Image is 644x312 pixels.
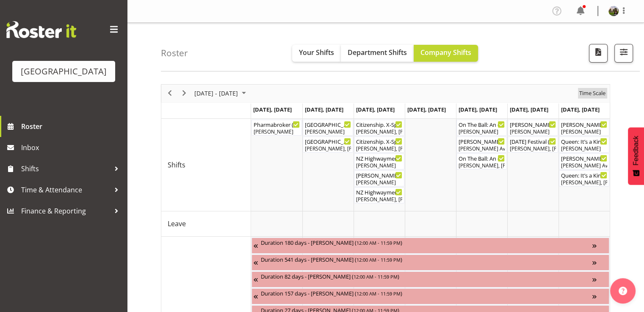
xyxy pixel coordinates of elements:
div: [PERSON_NAME] [510,128,556,136]
div: Citizenship. X-Space. FOHM ( ) [356,120,402,129]
span: 12:00 AM - 11:59 PM [357,239,401,246]
div: [DATE] Festival ( ) [510,137,556,145]
div: Shifts"s event - Abigail & Job Wedding Cargo Shed Begin From Saturday, October 18, 2025 at 10:00:... [508,120,558,136]
div: [PERSON_NAME], [PERSON_NAME], [PERSON_NAME] [356,145,402,153]
div: Shifts"s event - NZ Highwaymen. FOHM Shift Begin From Wednesday, October 15, 2025 at 5:15:00 PM G... [354,153,404,170]
div: Shifts"s event - Bobby-Lea - Queen: It’s a Kinda Magic 2025 - Box office Begin From Sunday, Octob... [559,153,609,170]
button: Your Shifts [292,45,341,62]
span: [DATE], [DATE] [407,106,446,113]
img: valerie-donaldson30b84046e2fb4b3171eb6bf86b7ff7f4.png [608,6,619,16]
span: [DATE] - [DATE] [193,88,239,99]
span: [DATE], [DATE] [356,106,395,113]
span: Your Shifts [299,48,334,57]
span: Department Shifts [348,48,407,57]
div: [PERSON_NAME] [305,128,351,136]
button: Next [179,88,190,99]
div: Duration 157 days - [PERSON_NAME] ( ) [261,289,592,297]
div: Unavailability"s event - Duration 541 days - Thomas Bohanna Begin From Tuesday, July 8, 2025 at 1... [252,255,609,271]
span: 12:00 AM - 11:59 PM [354,273,398,280]
div: Shifts"s event - Citizenship. X-Space. FOHM Begin From Wednesday, October 15, 2025 at 8:30:00 AM ... [354,120,404,136]
div: Shifts"s event - Queen: It’s a Kinda Magic 2025 FOHM shift Begin From Sunday, October 19, 2025 at... [559,137,609,153]
span: Company Shifts [420,48,471,57]
div: Shifts"s event - Bobby-Lea - On The Ball: An evening with Sir Wayne Smith - Box Office Begin From... [456,137,507,153]
div: next period [177,85,191,102]
div: [GEOGRAPHIC_DATA] College Arts Awards ( ) [305,137,351,145]
div: Unavailability"s event - Duration 157 days - Ailie Rundle Begin From Wednesday, September 24, 202... [252,288,609,304]
span: Leave [168,219,186,229]
div: Unavailability"s event - Duration 180 days - Katrina Luca Begin From Friday, July 4, 2025 at 12:0... [252,238,609,254]
button: Filter Shifts [614,44,633,63]
div: Shifts"s event - NZ Highwaymen Begin From Wednesday, October 15, 2025 at 6:00:00 PM GMT+13:00 End... [354,187,404,203]
span: Roster [21,120,123,133]
div: Citizenship. X-Space ( ) [356,137,402,145]
div: Shifts"s event - On The Ball: An evening with Sir Wayne Smith FOHM shift Begin From Friday, Octob... [456,120,507,136]
div: [PERSON_NAME] Highwaymen ( ) [356,171,402,179]
div: [PERSON_NAME] - Queen: It’s a Kinda Magic 2025 - Box office ( ) [561,154,607,162]
span: 12:00 AM - 11:59 PM [357,290,401,297]
button: Feedback - Show survey [628,127,644,185]
div: [PERSON_NAME], [PERSON_NAME], [PERSON_NAME], [PERSON_NAME], [PERSON_NAME], [PERSON_NAME], [PERSON... [305,145,351,153]
div: Shifts"s event - Mount Maunganui College Arts Awards Begin From Tuesday, October 14, 2025 at 5:30... [303,137,353,153]
div: Unavailability"s event - Duration 82 days - David Fourie Begin From Wednesday, August 20, 2025 at... [252,271,609,287]
img: help-xxl-2.png [619,287,627,295]
div: [PERSON_NAME] [356,179,402,186]
div: On The Ball: An evening with [PERSON_NAME] ( ) [459,154,505,162]
span: Shifts [168,160,185,170]
div: [PERSON_NAME], [PERSON_NAME], [PERSON_NAME], [PERSON_NAME], [PERSON_NAME], [PERSON_NAME], [PERSON... [459,162,505,170]
div: Duration 82 days - [PERSON_NAME] ( ) [261,272,592,280]
div: NZ Highwaymen. FOHM Shift ( ) [356,154,402,162]
div: [PERSON_NAME] & Job Wedding Cargo Shed ( ) [510,120,556,129]
div: NZ Highwaymen ( ) [356,188,402,196]
div: [PERSON_NAME] - On The Ball: An evening with [PERSON_NAME] - Box Office ( ) [459,137,505,145]
div: [PERSON_NAME] [254,128,300,136]
span: [DATE], [DATE] [253,106,292,113]
span: [DATE], [DATE] [305,106,343,113]
button: September 2025 [193,88,250,99]
div: [PERSON_NAME] Awhina [PERSON_NAME] [561,162,607,170]
div: [GEOGRAPHIC_DATA] [21,65,107,78]
div: [PERSON_NAME] Awhina [PERSON_NAME] [459,145,505,153]
div: [PERSON_NAME], [PERSON_NAME] [510,145,556,153]
td: Shifts resource [161,119,251,211]
span: [DATE], [DATE] [459,106,497,113]
div: Shifts"s event - Valerie - NZ Highwaymen Begin From Wednesday, October 15, 2025 at 5:30:00 PM GMT... [354,170,404,186]
img: Rosterit website logo [6,21,76,38]
div: Shifts"s event - Citizenship. X-Space Begin From Wednesday, October 15, 2025 at 9:30:00 AM GMT+13... [354,137,404,153]
span: Time Scale [578,88,606,99]
div: [PERSON_NAME] [459,128,505,136]
button: Company Shifts [414,45,478,62]
div: Shifts"s event - Diwali Festival Begin From Saturday, October 18, 2025 at 2:00:00 PM GMT+13:00 En... [508,137,558,153]
div: [PERSON_NAME] [561,145,607,153]
div: [PERSON_NAME], [PERSON_NAME], [PERSON_NAME], [PERSON_NAME], [PERSON_NAME], [PERSON_NAME], [PERSON... [561,179,607,186]
div: October 13 - 19, 2025 [191,85,251,102]
span: Shifts [21,162,110,175]
div: [PERSON_NAME], [PERSON_NAME] [356,128,402,136]
div: Shifts"s event - Queen: It’s a Kinda Magic 2025 Begin From Sunday, October 19, 2025 at 5:00:00 PM... [559,170,609,186]
button: Previous [164,88,176,99]
div: Pharmabroker ( ) [254,120,300,129]
span: Finance & Reporting [21,205,110,217]
div: Shifts"s event - Pharmabroker Begin From Monday, October 13, 2025 at 4:00:00 PM GMT+13:00 Ends At... [252,120,302,136]
span: [DATE], [DATE] [561,106,600,113]
div: Queen: It’s a Kinda Magic 2025 ( ) [561,171,607,179]
td: Leave resource [161,211,251,237]
div: Shifts"s event - Mount Maunganui College Arts Awards. FOHM Shift Begin From Tuesday, October 14, ... [303,120,353,136]
span: Feedback [632,136,640,165]
div: Shifts"s event - Abigail & Job Wedding Pack out Cargo Shed Begin From Sunday, October 19, 2025 at... [559,120,609,136]
span: [DATE], [DATE] [510,106,548,113]
button: Department Shifts [341,45,414,62]
span: Time & Attendance [21,183,110,196]
div: Duration 180 days - [PERSON_NAME] ( ) [261,238,592,246]
button: Time Scale [578,88,607,99]
div: [PERSON_NAME] [561,128,607,136]
span: Inbox [21,141,123,154]
div: [PERSON_NAME] & Job Wedding Pack out Cargo Shed ( ) [561,120,607,129]
div: Duration 541 days - [PERSON_NAME] ( ) [261,255,592,263]
div: Shifts"s event - On The Ball: An evening with Sir Wayne Smith Begin From Friday, October 17, 2025... [456,153,507,170]
div: [PERSON_NAME], [PERSON_NAME], [PERSON_NAME], [PERSON_NAME], [PERSON_NAME], [PERSON_NAME], [PERSON... [356,196,402,203]
div: Queen: It’s a Kinda Magic 2025 FOHM shift ( ) [561,137,607,145]
button: Download a PDF of the roster according to the set date range. [589,44,608,63]
div: [GEOGRAPHIC_DATA] Arts Awards. FOHM Shift ( ) [305,120,351,129]
div: previous period [163,85,177,102]
div: On The Ball: An evening with [PERSON_NAME] FOHM shift ( ) [459,120,505,129]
